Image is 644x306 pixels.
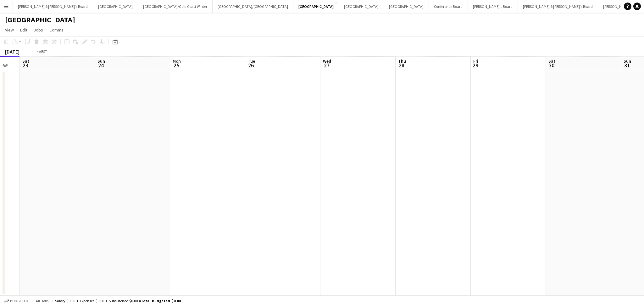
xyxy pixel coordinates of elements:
[138,0,213,13] button: [GEOGRAPHIC_DATA]/Gold Coast Winter
[429,0,468,13] button: Conference Board
[3,297,29,304] button: Budgeted
[384,0,429,13] button: [GEOGRAPHIC_DATA]
[293,0,339,13] button: [GEOGRAPHIC_DATA]
[339,0,384,13] button: [GEOGRAPHIC_DATA]
[10,299,28,303] span: Budgeted
[141,298,180,303] span: Total Budgeted $0.00
[213,0,293,13] button: [GEOGRAPHIC_DATA]/[GEOGRAPHIC_DATA]
[93,0,138,13] button: [GEOGRAPHIC_DATA]
[518,0,598,13] button: [PERSON_NAME] & [PERSON_NAME]'s Board
[13,0,93,13] button: [PERSON_NAME] & [PERSON_NAME]'s Board
[35,298,50,303] span: All jobs
[468,0,518,13] button: [PERSON_NAME]'s Board
[55,298,180,303] div: Salary $0.00 + Expenses $0.00 + Subsistence $0.00 =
